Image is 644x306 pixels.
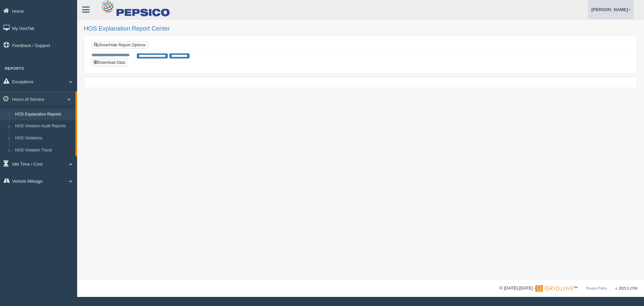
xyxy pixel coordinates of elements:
[92,41,148,49] a: Show/Hide Report Options
[92,59,127,66] button: Download Data
[12,144,75,157] a: HOS Violation Trend
[535,285,573,292] img: Gridline
[84,26,637,32] h2: HOS Explanation Report Center
[586,287,607,290] a: Privacy Policy
[12,132,75,144] a: HOS Violations
[615,287,637,290] span: v. 2025.5.2764
[12,108,75,121] a: HOS Explanation Reports
[499,285,637,292] div: © [DATE]-[DATE] - ™
[12,120,75,132] a: HOS Violation Audit Reports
